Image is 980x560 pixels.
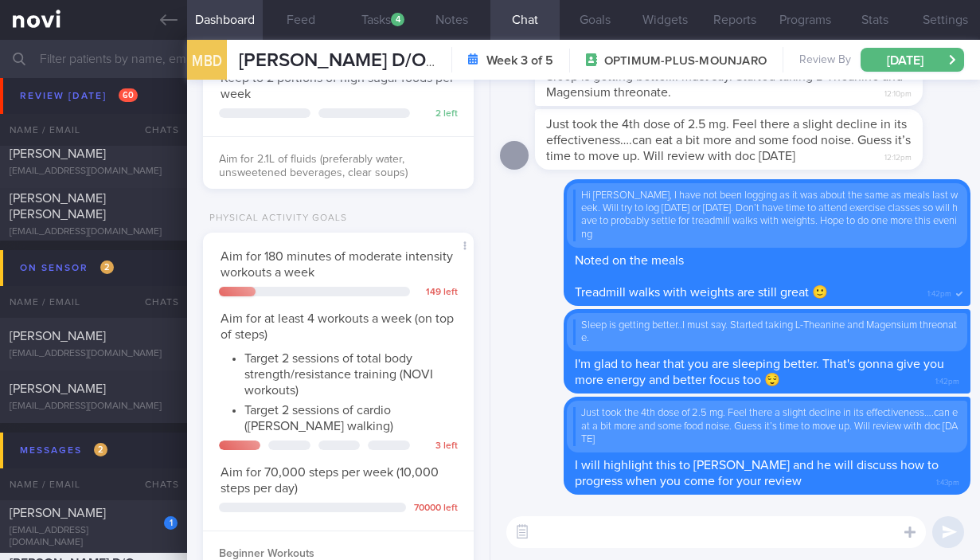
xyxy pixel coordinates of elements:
[546,118,911,163] span: Just took the 4th dose of 2.5 mg. Feel there a slight decline in its effectiveness….can eat a bit...
[10,348,178,360] div: [EMAIL_ADDRESS][DOMAIN_NAME]
[219,548,314,559] strong: Beginner Workouts
[10,147,106,160] span: [PERSON_NAME]
[123,468,187,500] div: Chats
[203,213,347,225] div: Physical Activity Goals
[10,525,178,549] div: [EMAIL_ADDRESS][DOMAIN_NAME]
[221,312,454,341] span: Aim for at least 4 workouts a week (on top of steps)
[486,53,553,69] strong: Week 3 of 5
[16,257,118,279] div: On sensor
[418,108,458,120] div: 2 left
[219,154,408,179] span: Aim for 2.1L of fluids (preferably water, unsweetened beverages, clear soups)
[884,148,912,163] span: 12:12pm
[221,466,439,495] span: Aim for 70,000 steps per week (10,000 steps per day)
[10,166,178,178] div: [EMAIL_ADDRESS][DOMAIN_NAME]
[418,287,458,299] div: 149 left
[546,70,903,99] span: Sleep is getting better..I must say. Started taking L-Theanine and Magensium threonate.
[604,53,767,69] span: OPTIMUM-PLUS-MOUNJARO
[183,30,231,92] div: MBD
[575,459,939,488] span: I will highlight this to [PERSON_NAME] and he will discuss how to progress when you come for your...
[418,441,458,452] div: 3 left
[935,372,959,387] span: 1:42pm
[10,401,178,413] div: [EMAIL_ADDRESS][DOMAIN_NAME]
[100,260,114,274] span: 2
[94,443,107,456] span: 2
[936,473,959,488] span: 1:43pm
[575,254,684,267] span: Noted on the meals
[239,51,579,70] span: [PERSON_NAME] D/O [PERSON_NAME]
[861,48,964,72] button: [DATE]
[244,347,455,398] li: Target 2 sessions of total body strength/resistance training (NOVI workouts)
[10,95,106,108] span: [PERSON_NAME]
[10,226,178,238] div: [EMAIL_ADDRESS][DOMAIN_NAME]
[573,190,961,241] div: Hi [PERSON_NAME], I have not been logging as it was about the same as meals last week. Will try t...
[164,516,178,530] div: 1
[123,286,187,318] div: Chats
[10,507,106,519] span: [PERSON_NAME]
[16,440,111,461] div: Messages
[573,319,961,346] div: Sleep is getting better..I must say. Started taking L-Theanine and Magensium threonate.
[10,382,106,395] span: [PERSON_NAME]
[10,113,178,125] div: [EMAIL_ADDRESS][DOMAIN_NAME]
[221,72,454,100] span: Keep to 2 portions of high sugar foods per week
[575,286,828,299] span: Treadmill walks with weights are still great 🙂
[573,407,961,446] div: Just took the 4th dose of 2.5 mg. Feel there a slight decline in its effectiveness….can eat a bit...
[10,192,106,221] span: [PERSON_NAME] [PERSON_NAME]
[10,330,106,343] span: [PERSON_NAME]
[391,13,404,26] div: 4
[927,284,951,300] span: 1:42pm
[884,84,912,100] span: 12:10pm
[575,358,944,386] span: I'm glad to hear that you are sleeping better. That's gonna give you more energy and better focus...
[244,398,455,434] li: Target 2 sessions of cardio ([PERSON_NAME] walking)
[221,250,453,279] span: Aim for 180 minutes of moderate intensity workouts a week
[799,53,851,68] span: Review By
[414,503,458,515] div: 70000 left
